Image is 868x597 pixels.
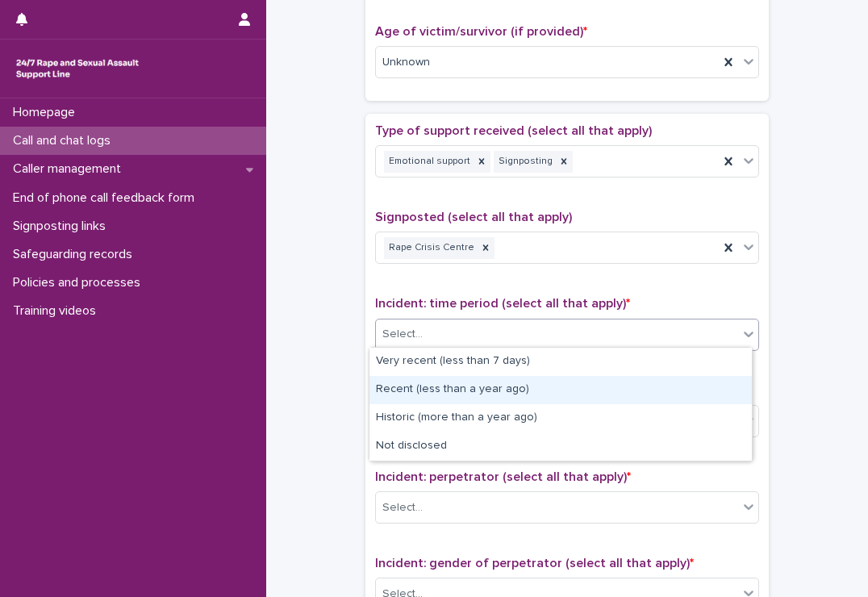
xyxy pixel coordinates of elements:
p: Signposting links [6,219,119,234]
p: Caller management [6,161,134,177]
div: Signposting [494,151,555,173]
div: Recent (less than a year ago) [369,376,752,404]
p: End of phone call feedback form [6,190,207,206]
p: Homepage [6,105,88,120]
div: Not disclosed [369,432,752,461]
span: Age of victim/survivor (if provided) [375,25,587,38]
span: Unknown [382,54,430,71]
div: Rape Crisis Centre [384,237,477,259]
div: Historic (more than a year ago) [369,404,752,432]
div: Very recent (less than 7 days) [369,348,752,376]
p: Call and chat logs [6,133,123,148]
p: Training videos [6,303,109,319]
span: Incident: time period (select all that apply) [375,297,630,310]
span: Incident: perpetrator (select all that apply) [375,470,631,483]
div: Select... [382,499,423,516]
span: Signposted (select all that apply) [375,211,572,223]
div: Emotional support [384,151,473,173]
span: Type of support received (select all that apply) [375,124,652,137]
span: Incident: gender of perpetrator (select all that apply) [375,557,694,570]
p: Safeguarding records [6,247,145,262]
img: rhQMoQhaT3yELyF149Cw [13,52,142,85]
div: Select... [382,326,423,343]
p: Policies and processes [6,275,153,290]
